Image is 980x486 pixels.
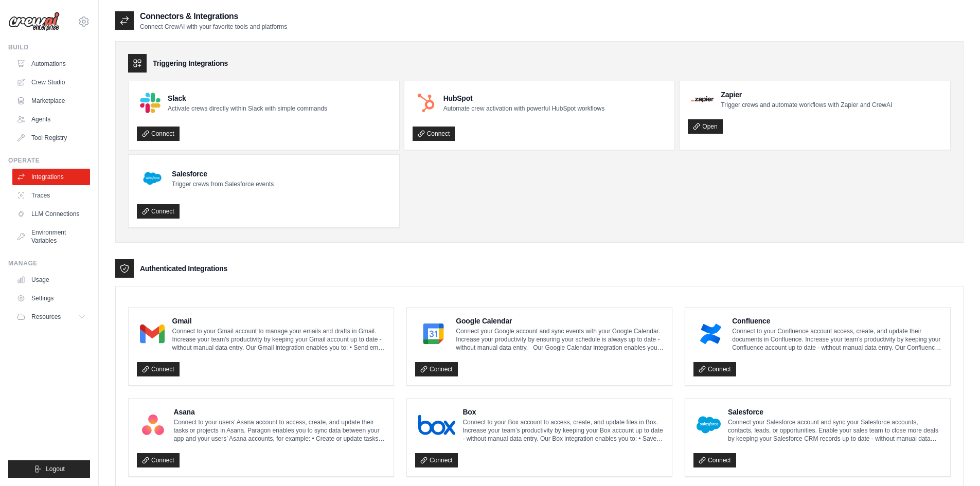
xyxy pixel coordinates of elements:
img: Google Calendar Logo [418,323,449,344]
p: Connect to your Gmail account to manage your emails and drafts in Gmail. Increase your team’s pro... [172,327,385,352]
img: Zapier Logo [691,96,714,102]
a: Connect [415,453,458,467]
img: Confluence Logo [697,323,725,344]
a: Open [688,119,722,134]
a: Connect [693,453,736,467]
a: Connect [415,362,458,376]
img: Gmail Logo [140,323,165,344]
img: Salesforce Logo [697,415,721,435]
a: Connect [693,362,736,376]
a: Automations [12,56,90,72]
h4: HubSpot [443,93,604,103]
p: Connect your Salesforce account and sync your Salesforce accounts, contacts, leads, or opportunit... [728,418,942,443]
a: Connect [413,127,455,141]
span: Logout [46,465,65,473]
a: Connect [137,127,180,141]
a: Integrations [12,169,90,185]
img: Salesforce Logo [140,166,165,191]
a: Tool Registry [12,130,90,146]
p: Connect to your users’ Asana account to access, create, and update their tasks or projects in Asa... [173,418,385,443]
img: Slack Logo [140,93,161,113]
p: Trigger crews and automate workflows with Zapier and CrewAI [721,101,892,109]
h4: Zapier [721,89,892,100]
p: Connect CrewAI with your favorite tools and platforms [140,23,287,31]
p: Connect to your Confluence account access, create, and update their documents in Confluence. Incr... [732,327,942,352]
img: Box Logo [418,415,455,435]
span: Resources [31,313,61,321]
div: Operate [8,156,90,165]
a: Traces [12,187,90,204]
img: Asana Logo [140,415,166,435]
h4: Slack [168,93,327,103]
button: Logout [8,460,90,478]
a: Usage [12,272,90,288]
h4: Asana [173,407,385,417]
div: Build [8,43,90,51]
img: Logo [8,12,60,31]
button: Resources [12,309,90,325]
p: Activate crews directly within Slack with simple commands [168,104,327,113]
h4: Salesforce [172,169,274,179]
a: Connect [137,204,180,219]
a: Environment Variables [12,224,90,249]
div: Manage [8,259,90,267]
p: Trigger crews from Salesforce events [172,180,274,188]
a: Crew Studio [12,74,90,91]
h4: Salesforce [728,407,942,417]
h3: Authenticated Integrations [140,263,227,274]
a: Connect [137,362,180,376]
h4: Box [462,407,664,417]
a: Connect [137,453,180,467]
p: Automate crew activation with powerful HubSpot workflows [443,104,604,113]
a: Marketplace [12,93,90,109]
a: Settings [12,290,90,307]
h3: Triggering Integrations [153,58,228,68]
p: Connect your Google account and sync events with your Google Calendar. Increase your productivity... [456,327,664,352]
p: Connect to your Box account to access, create, and update files in Box. Increase your team’s prod... [462,418,664,443]
h2: Connectors & Integrations [140,10,287,23]
h4: Google Calendar [456,316,664,326]
img: HubSpot Logo [416,93,436,113]
h4: Gmail [172,316,385,326]
a: LLM Connections [12,206,90,222]
a: Agents [12,111,90,128]
h4: Confluence [732,316,942,326]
